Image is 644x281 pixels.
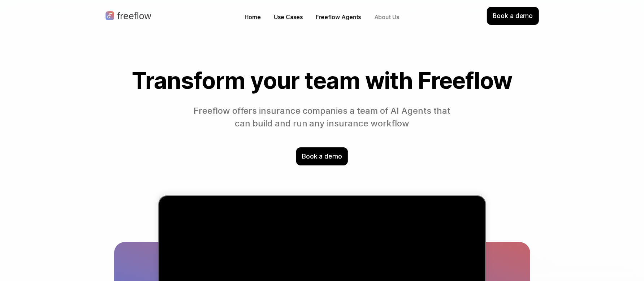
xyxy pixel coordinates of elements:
[245,13,261,21] p: Home
[312,12,365,23] a: Freeflow Agents
[117,11,151,21] p: freeflow
[190,105,454,130] p: Freeflow offers insurance companies a team of AI Agents that can build and run any insurance work...
[493,11,533,21] p: Book a demo
[302,152,342,161] p: Book a demo
[114,68,530,93] h1: Transform your team with Freeflow
[271,12,306,23] button: Use Cases
[374,13,399,21] p: About Us
[316,13,361,21] p: Freeflow Agents
[274,13,303,21] p: Use Cases
[371,12,403,23] a: About Us
[487,7,539,25] div: Book a demo
[296,147,348,165] div: Book a demo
